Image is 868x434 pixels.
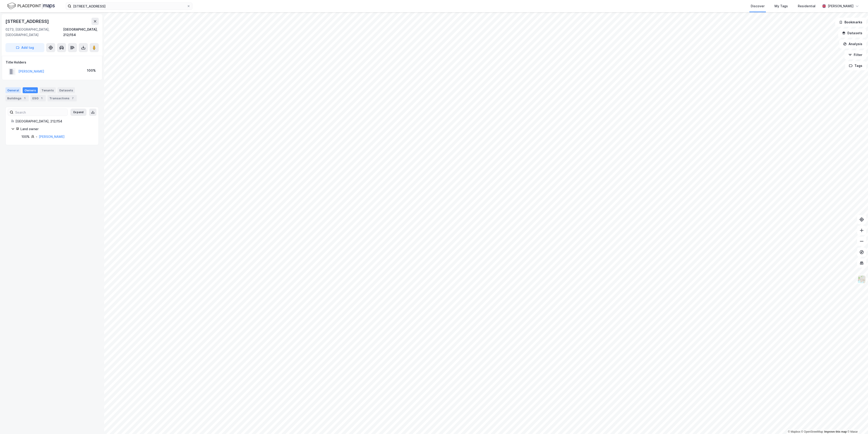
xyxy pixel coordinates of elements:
div: [GEOGRAPHIC_DATA], 212/154 [15,119,93,124]
button: Analysis [839,39,866,49]
div: 1 [39,96,44,100]
div: 100% [22,134,30,139]
a: Improve this map [824,430,847,433]
div: [STREET_ADDRESS] [5,18,50,25]
div: Tenants [40,87,56,93]
div: 100% [87,68,96,73]
div: Land owner [20,126,93,132]
button: Expand [70,109,86,116]
div: Datasets [58,87,75,93]
div: Title Holders [6,60,98,65]
a: OpenStreetMap [801,430,823,433]
div: 7 [70,96,75,100]
div: 0273, [GEOGRAPHIC_DATA], [GEOGRAPHIC_DATA] [5,27,63,38]
button: Bookmarks [835,18,866,27]
div: Transactions [48,95,77,101]
div: ESG [31,95,46,101]
a: [PERSON_NAME] [39,135,65,139]
a: Mapbox [788,430,800,433]
img: Z [857,275,866,284]
div: Discover [751,3,765,9]
div: - [36,134,37,139]
div: 1 [22,96,27,100]
div: [GEOGRAPHIC_DATA], 212/154 [63,27,99,38]
input: Search [13,109,67,116]
button: Tags [845,61,866,70]
div: Owners [23,87,38,93]
div: Residential [798,3,815,9]
div: Buildings [5,95,29,101]
div: General [5,87,21,93]
button: Datasets [838,29,866,38]
button: Filter [844,50,866,59]
button: Add tag [5,43,44,52]
div: My Tags [774,3,788,9]
iframe: Chat Widget [845,412,868,434]
div: [PERSON_NAME] [828,3,854,9]
input: Search by address, cadastre, landlords, tenants or people [71,3,187,10]
img: logo.f888ab2527a4732fd821a326f86c7f29.svg [7,2,55,10]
